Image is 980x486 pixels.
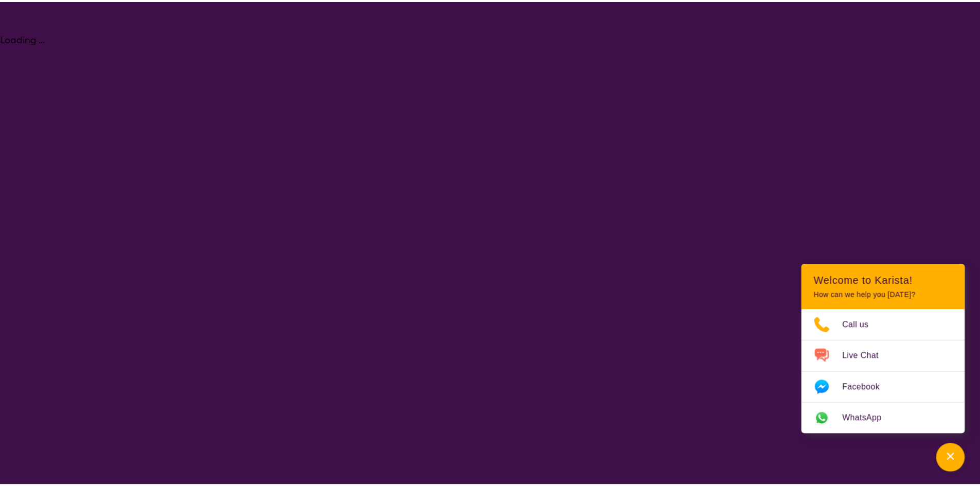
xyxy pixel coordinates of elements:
[808,310,972,435] ul: Choose channel
[808,264,972,435] div: Channel Menu
[820,291,960,299] p: How can we help you [DATE]?
[849,380,899,395] span: Facebook
[820,274,960,286] h2: Welcome to Karista!
[808,404,972,435] a: Web link opens in a new tab.
[849,317,888,333] span: Call us
[849,349,898,364] span: Live Chat
[943,444,972,473] button: Channel Menu
[849,411,901,427] span: WhatsApp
